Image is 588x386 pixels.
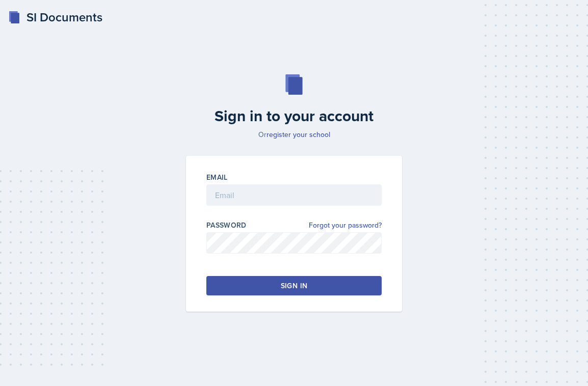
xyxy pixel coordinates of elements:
h2: Sign in to your account [180,107,408,125]
a: register your school [266,129,330,140]
button: Sign in [206,276,382,295]
div: Sign in [281,281,307,291]
p: Or [180,129,408,140]
label: Password [206,220,247,230]
a: Forgot your password? [309,220,382,231]
input: Email [206,184,382,206]
a: SI Documents [8,8,102,26]
label: Email [206,172,228,182]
